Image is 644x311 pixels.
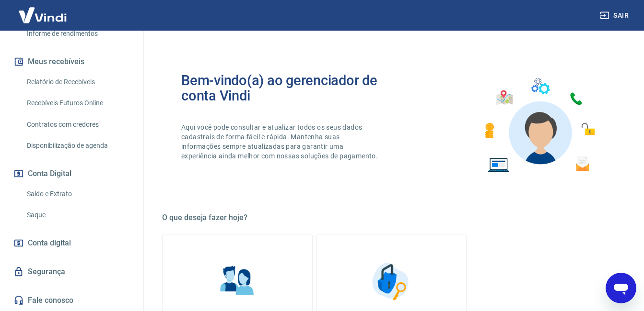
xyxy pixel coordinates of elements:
button: Sair [598,7,632,24]
button: Conta Digital [12,163,132,184]
h5: O que deseja fazer hoje? [162,213,621,222]
a: Fale conosco [12,290,132,311]
a: Relatório de Recebíveis [23,72,132,92]
a: Conta digital [12,233,132,254]
img: Vindi [12,0,74,30]
a: Recebíveis Futuros Online [23,93,132,113]
img: Informações pessoais [213,257,261,305]
img: Segurança [367,257,415,305]
a: Informe de rendimentos [23,24,132,44]
a: Saque [23,205,132,225]
img: Imagem de um avatar masculino com diversos icones exemplificando as funcionalidades do gerenciado... [476,73,602,178]
a: Disponibilização de agenda [23,136,132,155]
h2: Bem-vindo(a) ao gerenciador de conta Vindi [181,73,392,103]
button: Meus recebíveis [12,51,132,72]
span: Conta digital [28,236,71,250]
p: Aqui você pode consultar e atualizar todos os seus dados cadastrais de forma fácil e rápida. Mant... [181,122,380,161]
a: Contratos com credores [23,115,132,134]
a: Segurança [12,261,132,282]
iframe: Botão para abrir a janela de mensagens [606,273,636,303]
a: Saldo e Extrato [23,184,132,204]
